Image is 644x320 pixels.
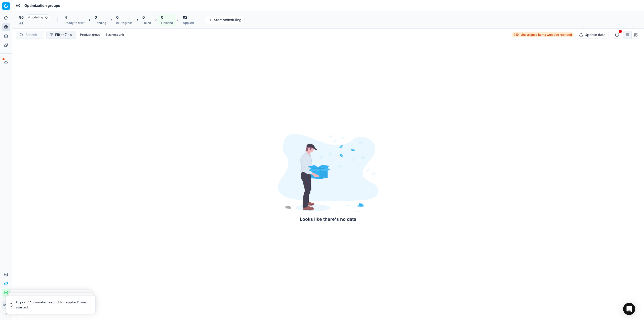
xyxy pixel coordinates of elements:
button: Update data [576,31,609,39]
strong: 419 [513,33,519,37]
span: 0 [95,15,97,20]
span: 0 [161,15,163,20]
button: Business unit [103,32,126,38]
span: 4 updating [26,14,50,20]
span: 0 [116,15,118,20]
button: MC [2,301,10,309]
div: Looks like there's no data [278,216,378,223]
div: Pending [95,21,106,25]
span: 4 [65,15,67,20]
button: Product group [78,32,102,38]
div: Export "Automated export for applied" was started [16,300,89,310]
div: Finished [161,21,173,25]
div: In Progress [116,21,132,25]
span: MC [2,301,10,309]
span: Unassigned items won't be repriced [521,33,572,37]
div: Failed [142,21,151,25]
span: 96 [19,15,24,20]
div: Open Intercom Messenger [623,303,635,315]
a: 419Unassigned items won't be repriced [511,32,574,37]
button: Start scheduling [205,16,245,24]
button: Filter (1) [46,31,76,39]
span: 92 [183,15,187,20]
span: Optimization groups [24,3,60,8]
div: Applied [183,21,194,25]
div: All [19,21,50,25]
nav: breadcrumb [24,3,60,8]
span: 0 [142,15,145,20]
input: Search [25,32,41,37]
div: Ready to start [65,21,85,25]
